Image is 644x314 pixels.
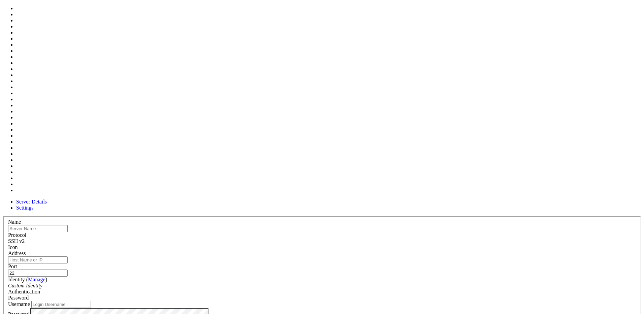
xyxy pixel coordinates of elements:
label: Username [8,301,30,307]
i: Custom Identity [8,283,42,288]
a: Manage [28,277,45,282]
input: Login Username [31,301,91,308]
label: Port [8,263,17,269]
label: Address [8,250,26,256]
div: Password [8,295,636,301]
a: Settings [16,205,34,211]
span: Password [8,295,29,301]
input: Server Name [8,225,68,232]
label: Icon [8,244,18,250]
span: SSH v2 [8,238,25,244]
label: Protocol [8,232,26,238]
label: Authentication [8,289,40,294]
a: Server Details [16,199,47,205]
span: ( ) [26,277,47,282]
label: Name [8,219,21,225]
input: Port Number [8,270,68,277]
label: Identity [8,277,47,282]
div: SSH v2 [8,238,636,244]
div: Custom Identity [8,283,636,289]
input: Host Name or IP [8,256,68,263]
